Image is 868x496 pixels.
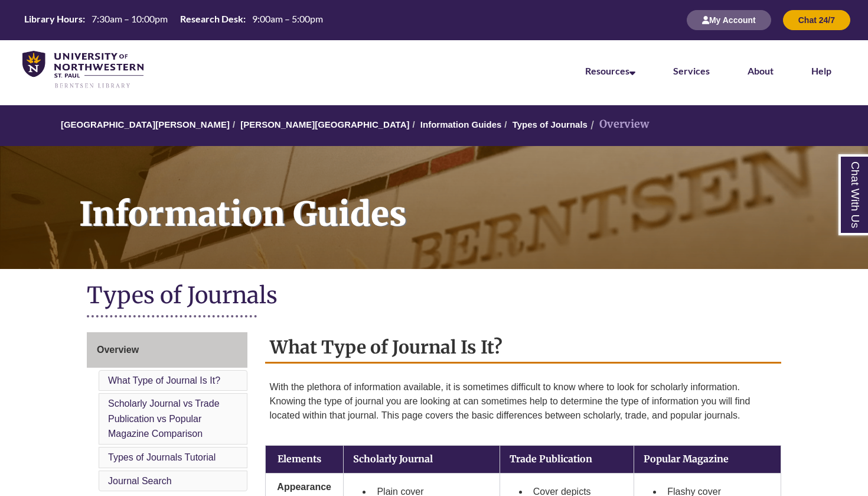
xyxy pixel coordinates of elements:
[748,65,774,76] a: About
[278,453,321,465] strong: Elements
[687,15,771,25] a: My Account
[585,65,635,76] a: Resources
[108,452,216,462] a: Types of Journals Tutorial
[22,51,143,89] img: UNWSP Library Logo
[673,65,710,76] a: Services
[510,453,592,465] strong: Trade Publication
[19,12,328,27] table: Hours Today
[270,375,777,427] p: With the plethora of information available, it is sometimes difficult to know where to look for s...
[644,453,729,465] strong: Popular Magazine
[783,10,850,30] button: Chat 24/7
[252,13,323,24] span: 9:00am – 5:00pm
[87,332,247,494] div: Guide Page Menu
[783,15,850,25] a: Chat 24/7
[97,345,139,355] span: Overview
[265,332,782,364] h2: What Type of Journal Is It?
[61,119,230,129] a: [GEOGRAPHIC_DATA][PERSON_NAME]
[353,453,433,465] strong: Scholarly Journal
[66,146,868,254] h1: Information Guides
[588,116,649,133] li: Overview
[240,119,409,129] a: [PERSON_NAME][GEOGRAPHIC_DATA]
[92,13,168,24] span: 7:30am – 10:00pm
[175,12,247,25] th: Research Desk:
[19,12,87,25] th: Library Hours:
[87,332,247,368] a: Overview
[513,119,588,129] a: Types of Journals
[87,281,781,312] h1: Types of Journals
[420,119,502,129] a: Information Guides
[108,476,172,486] a: Journal Search
[811,65,831,76] a: Help
[108,398,220,439] a: Scholarly Journal vs Trade Publication vs Popular Magazine Comparison
[687,10,771,30] button: My Account
[108,375,220,385] a: What Type of Journal Is It?
[277,482,331,492] strong: Appearance
[19,12,328,28] a: Hours Today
